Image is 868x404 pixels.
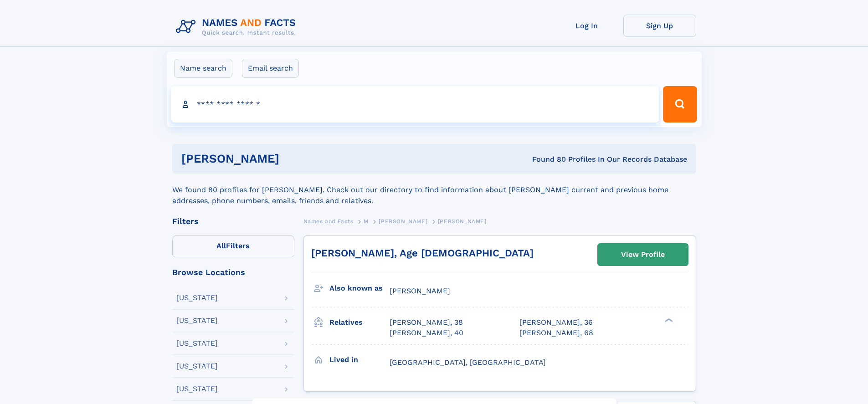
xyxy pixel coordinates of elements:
[174,59,232,78] label: Name search
[379,218,427,225] span: [PERSON_NAME]
[519,328,593,338] a: [PERSON_NAME], 68
[329,281,390,296] h3: Also known as
[390,286,450,295] span: [PERSON_NAME]
[242,59,299,78] label: Email search
[663,86,697,123] button: Search Button
[172,174,696,206] div: We found 80 profiles for [PERSON_NAME]. Check out our directory to find information about [PERSON...
[598,244,688,266] a: View Profile
[438,218,487,225] span: [PERSON_NAME]
[172,268,294,276] div: Browse Locations
[406,154,687,164] div: Found 80 Profiles In Our Records Database
[364,218,369,225] span: M
[171,86,659,123] input: search input
[329,315,390,330] h3: Relatives
[176,340,218,347] div: [US_STATE]
[663,317,673,323] div: ❯
[176,317,218,324] div: [US_STATE]
[172,235,294,257] label: Filters
[623,15,696,37] a: Sign Up
[364,215,369,227] a: M
[550,15,623,37] a: Log In
[621,244,665,265] div: View Profile
[519,317,593,327] a: [PERSON_NAME], 36
[329,352,390,368] h3: Lived in
[176,385,218,393] div: [US_STATE]
[390,358,546,367] span: [GEOGRAPHIC_DATA], [GEOGRAPHIC_DATA]
[379,215,427,227] a: [PERSON_NAME]
[390,328,463,338] a: [PERSON_NAME], 40
[390,317,463,327] a: [PERSON_NAME], 38
[176,363,218,370] div: [US_STATE]
[172,15,303,39] img: Logo Names and Facts
[176,294,218,302] div: [US_STATE]
[172,217,294,225] div: Filters
[303,215,354,227] a: Names and Facts
[181,153,406,164] h1: [PERSON_NAME]
[311,247,534,259] a: [PERSON_NAME], Age [DEMOGRAPHIC_DATA]
[216,241,226,250] span: All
